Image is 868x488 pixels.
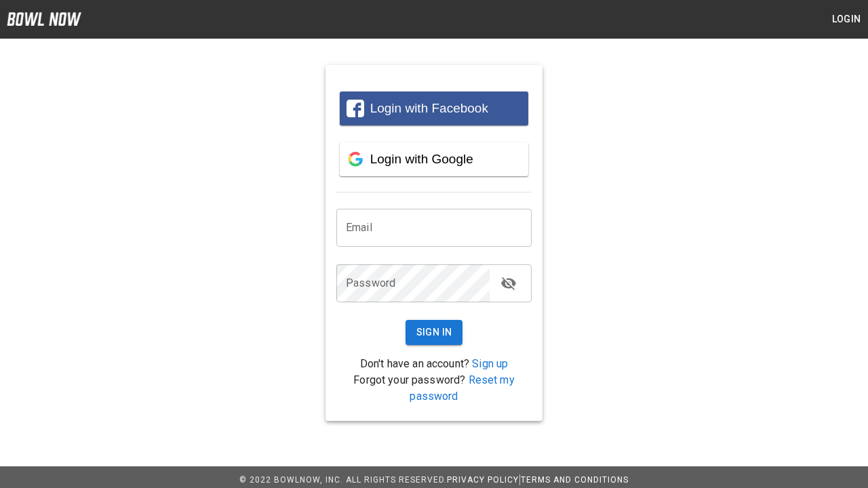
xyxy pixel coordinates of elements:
[447,475,519,485] a: Privacy Policy
[340,91,528,125] button: Login with Facebook
[521,475,629,485] a: Terms and Conditions
[336,356,532,372] p: Don't have an account?
[370,101,488,115] span: Login with Facebook
[370,152,473,166] span: Login with Google
[239,475,447,485] span: © 2022 BowlNow, Inc. All Rights Reserved.
[340,142,528,176] button: Login with Google
[472,357,508,370] a: Sign up
[495,270,522,297] button: toggle password visibility
[406,320,463,345] button: Sign In
[336,372,532,405] p: Forgot your password?
[7,12,81,26] img: logo
[825,7,868,32] button: Login
[410,373,514,403] a: Reset my password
